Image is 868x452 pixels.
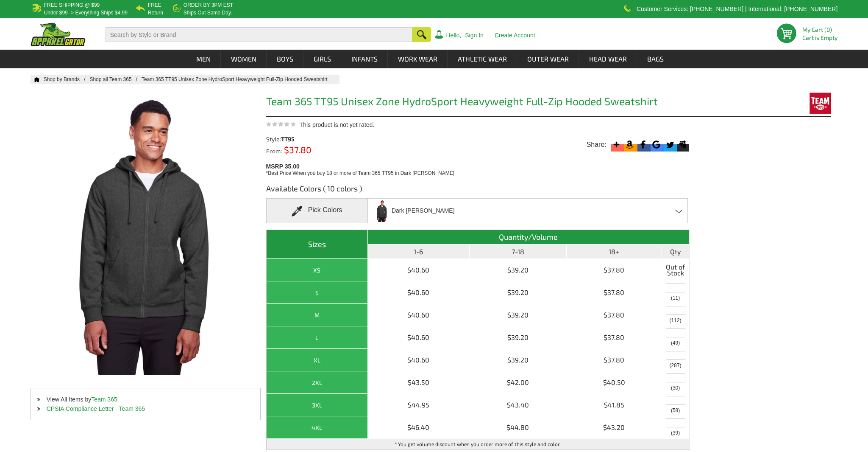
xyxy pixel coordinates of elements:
img: ApparelGator [31,22,86,46]
span: Inventory [671,385,680,390]
td: $37.80 [567,304,662,326]
a: Girls [304,50,341,68]
div: Pick Colors [266,198,368,223]
div: S [269,287,366,298]
td: * You get volume discount when you order more of this style and color. [267,439,690,449]
td: $43.40 [470,394,567,416]
span: This product is not yet rated. [300,121,375,128]
p: ships out same day. [184,10,233,15]
div: MSRP 35.00 [266,161,694,177]
a: Boys [267,50,303,68]
span: Inventory [671,340,680,345]
td: $39.20 [470,281,567,304]
td: $44.95 [368,394,470,416]
a: CPSIA Compliance Letter - Team 365 [47,405,145,412]
td: $44.80 [470,416,567,439]
span: Inventory [671,408,680,413]
td: $42.00 [470,371,567,394]
td: $41.85 [567,394,662,416]
td: $40.60 [368,349,470,371]
input: Search by Style or Brand [106,27,413,42]
span: Inventory [670,318,682,323]
p: Customer Services: [PHONE_NUMBER] | International: [PHONE_NUMBER] [637,6,837,11]
span: Inventory [670,363,682,368]
a: Shop by Brands [44,76,90,82]
a: Work Wear [388,50,447,68]
img: This product is not yet rated. [266,121,296,127]
img: Dark Grey Heather [373,199,391,222]
a: Men [186,50,220,68]
a: Bags [637,50,673,68]
li: My Cart (0) [802,27,834,33]
th: Sizes [267,230,368,259]
span: Share: [587,140,606,149]
div: XS [269,265,366,275]
a: Athletic Wear [448,50,517,68]
a: Sign In [465,32,484,38]
span: Inventory [671,430,680,435]
span: Inventory [671,295,680,300]
a: Outer Wear [517,50,579,68]
h1: Team 365 TT95 Unisex Zone HydroSport Heavyweight Full-Zip Hooded Sweatshirt [266,96,690,109]
td: $43.20 [567,416,662,439]
a: Home [31,77,40,82]
b: Free [148,2,161,8]
td: $39.20 [470,326,567,349]
th: Qty [662,244,690,259]
th: 1-6 [368,244,470,259]
h3: Available Colors ( 10 colors ) [266,183,690,198]
div: 2XL [269,377,366,388]
td: $43.50 [368,371,470,394]
a: Team 365 [91,396,117,403]
span: *Best Price When you buy 18 or more of Team 365 TT95 in Dark [PERSON_NAME] [266,170,454,176]
svg: Facebook [637,139,649,150]
a: Women [221,50,266,68]
a: Head Wear [579,50,637,68]
th: 7-18 [470,244,567,259]
span: Cart is Empty [802,35,837,41]
span: $37.80 [282,144,312,155]
td: $40.60 [368,326,470,349]
img: Team 365 [800,93,831,114]
a: Infants [342,50,387,68]
a: Shop all Team 365 [89,76,142,82]
td: $37.80 [567,326,662,349]
p: Return [148,10,163,15]
div: L [269,332,366,343]
svg: Myspace [677,139,689,150]
span: Dark [PERSON_NAME] [392,203,455,218]
td: $40.60 [368,281,470,304]
svg: Amazon [624,139,635,150]
a: Create Account [495,32,535,38]
div: Style: [266,136,373,142]
td: $40.50 [567,371,662,394]
li: View All Items by [31,395,260,404]
div: From: [266,146,373,154]
svg: Twitter [664,139,676,150]
b: Order by 3PM EST [184,2,233,8]
td: $40.60 [368,304,470,326]
div: XL [269,355,366,365]
a: Hello, [446,32,461,38]
td: $39.20 [470,349,567,371]
td: $39.20 [470,304,567,326]
td: $39.20 [470,259,567,281]
span: TT95 [281,135,295,143]
span: Out of Stock [664,261,687,279]
td: $40.60 [368,259,470,281]
div: M [269,310,366,320]
div: 3XL [269,400,366,410]
td: $37.80 [567,281,662,304]
div: 4XL [269,422,366,433]
a: Team 365 TT95 Unisex Zone HydroSport Heavyweight Full-Zip Hooded Sweatshirt [142,76,336,82]
p: under $99 -> everything ships $4.99 [44,10,128,15]
th: Quantity/Volume [368,230,689,244]
td: $37.80 [567,349,662,371]
svg: Google Bookmark [651,139,662,150]
td: $37.80 [567,259,662,281]
svg: More [611,139,622,150]
b: Free Shipping @ $99 [44,2,100,8]
th: 18+ [567,244,662,259]
td: $46.40 [368,416,470,439]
